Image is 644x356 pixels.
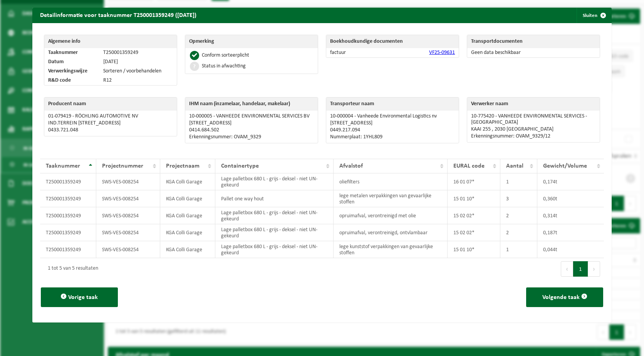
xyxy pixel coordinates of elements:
td: Taaknummer [44,48,99,57]
button: Next [588,261,600,277]
td: SWS-VES-008254 [96,190,160,207]
td: opruimafval, verontreinigd, ontvlambaar [334,224,448,241]
td: Lage palletbox 680 L - grijs - deksel - niet UN-gekeurd [215,224,334,241]
p: 0433.721.048 [48,127,173,133]
td: lege metalen verpakkingen van gevaarlijke stoffen [334,190,448,207]
th: Transportdocumenten [467,35,585,48]
td: Geen data beschikbaar [467,48,600,57]
td: 3 [500,190,538,207]
div: 1 tot 5 van 5 resultaten [44,262,98,276]
button: Volgende taak [526,287,603,307]
p: 10-000005 - VANHEEDE ENVIRONMENTAL SERVICES BV [189,113,314,119]
td: 1 [500,173,538,190]
td: KGA Colli Garage [160,207,216,224]
td: factuur [326,48,381,57]
p: [STREET_ADDRESS] [189,120,314,126]
p: 0414.684.502 [189,127,314,133]
th: Algemene info [44,35,177,48]
td: R12 [99,76,177,85]
button: Previous [561,261,573,277]
td: Lage palletbox 680 L - grijs - deksel - niet UN-gekeurd [215,207,334,224]
th: Transporteur naam [326,97,459,111]
th: Producent naam [44,97,177,111]
td: Sorteren / voorbehandelen [99,67,177,76]
td: R&D code [44,76,99,85]
td: oliefilters [334,173,448,190]
p: 01-079419 - RÖCHLING AUTOMOTIVE NV [48,113,173,119]
span: Afvalstof [339,163,363,169]
div: Status in afwachting [202,64,246,69]
td: KGA Colli Garage [160,173,216,190]
button: Vorige taak [41,287,118,307]
td: KGA Colli Garage [160,224,216,241]
td: T250001359249 [40,224,96,241]
td: Lage palletbox 680 L - grijs - deksel - niet UN-gekeurd [215,173,334,190]
td: SWS-VES-008254 [96,224,160,241]
td: SWS-VES-008254 [96,173,160,190]
td: 0,174t [537,173,604,190]
p: Erkenningsnummer: OVAM_9329 [189,134,314,140]
td: [DATE] [99,57,177,67]
td: T250001359249 [40,190,96,207]
a: VF25-09631 [429,50,455,55]
span: Vorige taak [68,294,98,301]
td: Verwerkingswijze [44,67,99,76]
td: 15 01 10* [448,190,500,207]
span: Projectnummer [102,163,143,169]
button: Sluiten [577,8,611,23]
td: 0,314t [537,207,604,224]
td: 15 02 02* [448,207,500,224]
td: SWS-VES-008254 [96,241,160,258]
p: 10-000004 - Vanheede Environmental Logistics nv [330,113,455,119]
td: T250001359249 [40,207,96,224]
td: lege kunststof verpakkingen van gevaarlijke stoffen [334,241,448,258]
td: 1 [500,241,538,258]
th: IHM naam (inzamelaar, handelaar, makelaar) [185,97,318,111]
p: Erkenningsnummer: OVAM_9329/12 [471,133,596,139]
p: KAAI 255 , 2030 [GEOGRAPHIC_DATA] [471,126,596,133]
td: KGA Colli Garage [160,190,216,207]
p: [STREET_ADDRESS] [330,120,455,126]
td: 16 01 07* [448,173,500,190]
span: Gewicht/Volume [543,163,587,169]
th: Verwerker naam [467,97,600,111]
td: T250001359249 [40,241,96,258]
h2: Detailinformatie voor taaknummer T250001359249 ([DATE]) [32,8,204,22]
span: Taaknummer [46,163,80,169]
p: 0449.217.094 [330,127,455,133]
span: Projectnaam [166,163,200,169]
button: 1 [573,261,588,277]
span: Aantal [506,163,523,169]
span: Containertype [221,163,259,169]
td: 0,044t [537,241,604,258]
td: 2 [500,207,538,224]
td: Lage palletbox 680 L - grijs - deksel - niet UN-gekeurd [215,241,334,258]
td: 15 01 10* [448,241,500,258]
td: Pallet one way hout [215,190,334,207]
td: 0,360t [537,190,604,207]
p: IND.TERREIN [STREET_ADDRESS] [48,120,173,126]
div: Conform sorteerplicht [202,53,249,58]
td: KGA Colli Garage [160,241,216,258]
th: Opmerking [185,35,318,48]
td: 0,187t [537,224,604,241]
span: Volgende taak [542,294,580,301]
td: SWS-VES-008254 [96,207,160,224]
td: 15 02 02* [448,224,500,241]
th: Boekhoudkundige documenten [326,35,459,48]
td: T250001359249 [40,173,96,190]
td: opruimafval, verontreinigd met olie [334,207,448,224]
td: T250001359249 [99,48,177,57]
td: Datum [44,57,99,67]
td: 2 [500,224,538,241]
span: EURAL code [453,163,485,169]
p: Nummerplaat: 1YHL809 [330,134,455,140]
p: 10-775420 - VANHEEDE ENVIRONMENTAL SERVICES - [GEOGRAPHIC_DATA] [471,113,596,126]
